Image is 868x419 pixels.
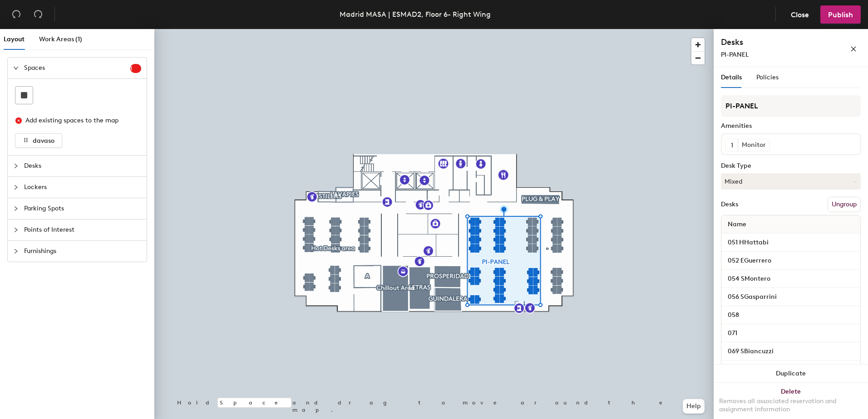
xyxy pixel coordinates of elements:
div: Madrid MASA | ESMAD2, Floor 6- Right Wing [340,9,491,20]
input: Unnamed desk [723,236,858,249]
span: Close [791,10,809,19]
button: 1 [726,139,738,151]
button: Publish [820,5,861,24]
span: collapsed [13,227,19,233]
span: collapsed [13,163,19,169]
span: close-circle [15,117,22,124]
span: Spaces [24,58,130,78]
span: Lockers [24,177,141,198]
div: Desks [721,201,738,208]
sup: 1 [130,64,141,73]
span: undo [12,10,21,19]
span: collapsed [13,248,19,254]
span: Layout [4,35,25,43]
span: collapsed [13,185,19,190]
span: Parking Spots [24,198,141,219]
span: expanded [13,65,19,71]
button: Ungroup [828,197,861,212]
div: Removes all associated reservation and assignment information [719,397,863,414]
span: Name [723,216,751,233]
button: Undo (⌘ + Z) [7,5,25,24]
div: Desk Type [721,162,861,170]
input: Unnamed desk [723,254,858,267]
input: Unnamed desk [723,273,858,285]
span: 1 [731,141,733,150]
span: collapsed [13,206,19,211]
span: Publish [828,10,853,19]
h4: Desks [721,36,821,48]
button: Redo (⌘ + ⇧ + Z) [29,5,47,24]
span: close [850,46,857,52]
div: Add existing spaces to the map [25,116,133,126]
input: Unnamed desk [723,345,858,358]
button: Duplicate [714,365,868,383]
input: Unnamed desk [723,291,858,303]
div: Monitor [738,139,769,151]
span: Work Areas (1) [39,35,82,43]
span: Points of Interest [24,219,141,240]
span: Furnishings [24,241,141,262]
span: davaso [33,137,54,145]
input: Unnamed desk [723,327,858,340]
button: Close [783,5,817,24]
span: Policies [756,73,779,81]
span: Desks [24,156,141,176]
button: Mixed [721,173,861,190]
button: davaso [15,133,62,148]
span: Details [721,73,742,81]
input: Unnamed desk [723,309,858,322]
div: Amenities [721,122,861,130]
span: 1 [130,65,141,72]
button: Help [683,399,705,414]
input: Unnamed desk [723,363,858,376]
span: PI-PANEL [721,51,749,58]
